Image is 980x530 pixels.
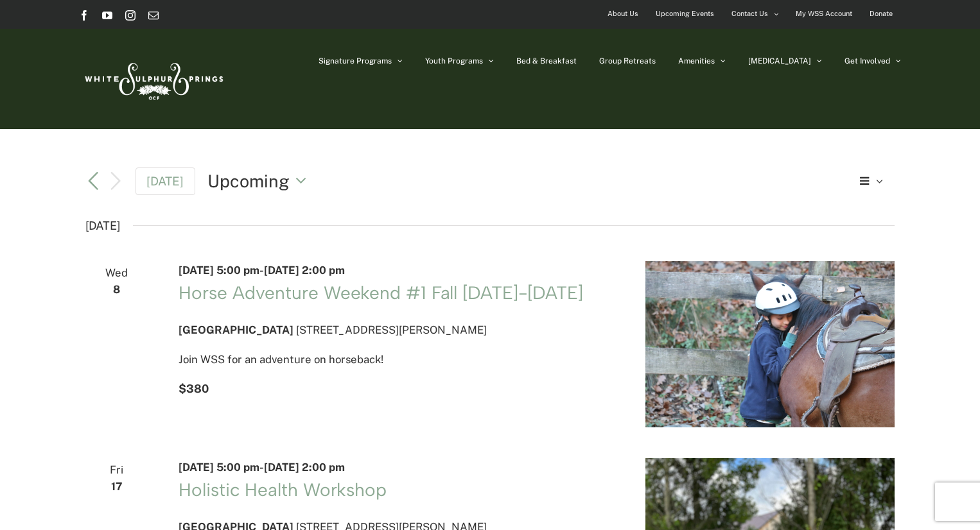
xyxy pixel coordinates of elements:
span: 17 [85,477,148,496]
img: IMG_1414 [645,261,895,427]
a: [MEDICAL_DATA] [748,29,822,93]
a: Get Involved [844,29,901,93]
p: Join WSS for an adventure on horseback! [179,350,615,369]
span: [GEOGRAPHIC_DATA] [179,323,293,336]
span: My WSS Account [796,4,852,23]
a: [DATE] [136,167,196,195]
span: [DATE] 5:00 pm [179,264,259,277]
span: Group Retreats [599,57,656,65]
a: Group Retreats [599,29,656,93]
a: Previous Events [85,173,101,189]
span: About Us [608,4,638,23]
span: Bed & Breakfast [516,57,577,65]
button: Upcoming [207,169,313,193]
span: 8 [85,280,148,299]
span: Wed [85,264,148,282]
a: Instagram [125,10,136,21]
a: Youth Programs [425,29,494,93]
span: Upcoming Events [656,4,714,23]
img: White Sulphur Springs Logo [79,49,227,109]
span: [STREET_ADDRESS][PERSON_NAME] [296,323,487,336]
button: Next Events [108,171,123,191]
span: Signature Programs [319,57,392,65]
a: Signature Programs [319,29,403,93]
a: Amenities [678,29,726,93]
a: Bed & Breakfast [516,29,577,93]
a: YouTube [102,10,112,21]
span: Upcoming [207,169,290,193]
span: Get Involved [844,57,890,65]
span: [DATE] 2:00 pm [264,264,345,277]
a: Email [148,10,159,21]
span: Donate [870,4,893,23]
span: Amenities [678,57,715,65]
a: Horse Adventure Weekend #1 Fall [DATE]-[DATE] [179,282,583,303]
span: [DATE] 5:00 pm [179,461,259,474]
span: [MEDICAL_DATA] [748,57,811,65]
time: - [179,461,345,474]
span: Youth Programs [425,57,483,65]
nav: Main Menu [319,29,901,93]
span: Fri [85,461,148,479]
time: [DATE] [85,216,120,236]
span: Contact Us [731,4,768,23]
a: Holistic Health Workshop [179,479,387,500]
time: - [179,264,345,277]
span: $380 [179,382,209,395]
span: [DATE] 2:00 pm [264,461,345,474]
a: Facebook [79,10,89,21]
